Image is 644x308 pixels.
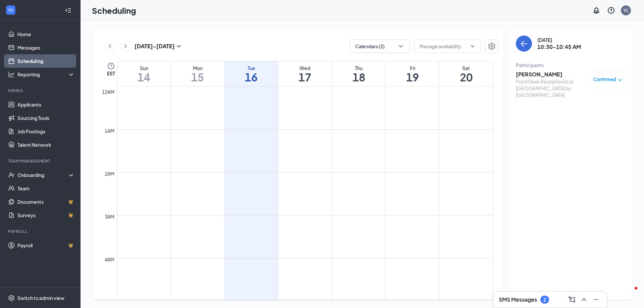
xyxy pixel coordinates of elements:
[386,61,439,86] a: September 19, 2025
[171,71,224,83] h1: 15
[8,229,73,234] div: Payroll
[332,65,385,71] div: Thu
[618,78,623,82] span: down
[579,294,589,305] button: ChevronUp
[591,294,601,305] button: Minimize
[439,65,493,71] div: Sat
[568,296,576,304] svg: ComposeMessage
[171,61,224,86] a: September 15, 2025
[117,71,171,83] h1: 14
[439,61,493,86] a: September 20, 2025
[225,65,278,71] div: Tue
[65,7,71,14] svg: Collapse
[386,71,439,83] h1: 19
[8,158,73,164] div: Team Management
[107,42,113,50] svg: ChevronLeft
[101,88,116,96] div: 12am
[397,43,404,50] svg: ChevronDown
[117,65,171,71] div: Sun
[593,76,616,83] span: Confirmed
[120,41,130,51] button: ChevronRight
[278,61,332,86] a: September 17, 2025
[592,296,600,304] svg: Minimize
[439,71,493,83] h1: 20
[17,71,75,78] div: Reporting
[580,296,588,304] svg: ChevronUp
[17,98,75,111] a: Applicants
[175,42,183,50] svg: SmallChevronDown
[516,62,626,68] div: Participants
[17,295,64,301] div: Switch to admin view
[117,61,171,86] a: September 14, 2025
[470,44,475,49] svg: ChevronDown
[278,71,332,83] h1: 17
[107,70,115,77] span: EST
[543,297,546,303] div: 2
[17,41,75,54] a: Messages
[8,71,15,78] svg: Analysis
[225,71,278,83] h1: 16
[8,295,15,301] svg: Settings
[516,36,532,52] button: back-button
[537,43,581,51] h3: 10:30-10:45 AM
[350,40,410,53] button: Calendars (2)ChevronDown
[621,285,637,301] iframe: Intercom live chat
[8,172,15,178] svg: UserCheck
[135,43,175,50] h3: [DATE] - [DATE]
[17,195,75,208] a: DocumentsCrown
[624,7,628,13] div: VL
[516,78,586,98] div: Front Desk Receptionist at [GEOGRAPHIC_DATA] by [GEOGRAPHIC_DATA]
[17,208,75,222] a: SurveysCrown
[516,71,586,78] h3: [PERSON_NAME]
[8,88,73,94] div: Hiring
[7,7,14,13] svg: WorkstreamLogo
[92,5,136,16] h1: Scheduling
[17,125,75,138] a: Job Postings
[103,256,116,263] div: 4am
[537,37,581,43] div: [DATE]
[225,61,278,86] a: September 16, 2025
[17,27,75,41] a: Home
[17,111,75,125] a: Sourcing Tools
[17,172,69,178] div: Onboarding
[420,43,467,50] input: Manage availability
[567,294,577,305] button: ComposeMessage
[17,138,75,151] a: Talent Network
[103,213,116,220] div: 3am
[488,42,496,50] svg: Settings
[103,170,116,177] div: 2am
[17,54,75,68] a: Scheduling
[499,296,537,303] h3: SMS Messages
[105,41,115,51] button: ChevronLeft
[386,65,439,71] div: Fri
[485,40,498,53] button: Settings
[103,299,116,306] div: 5am
[171,65,224,71] div: Mon
[520,40,528,48] svg: ArrowLeft
[278,65,332,71] div: Wed
[332,71,385,83] h1: 18
[592,6,600,14] svg: Notifications
[103,127,116,134] div: 1am
[17,239,75,252] a: PayrollCrown
[332,61,385,86] a: September 18, 2025
[107,62,115,70] svg: Clock
[607,6,615,14] svg: QuestionInfo
[122,42,129,50] svg: ChevronRight
[17,182,75,195] a: Team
